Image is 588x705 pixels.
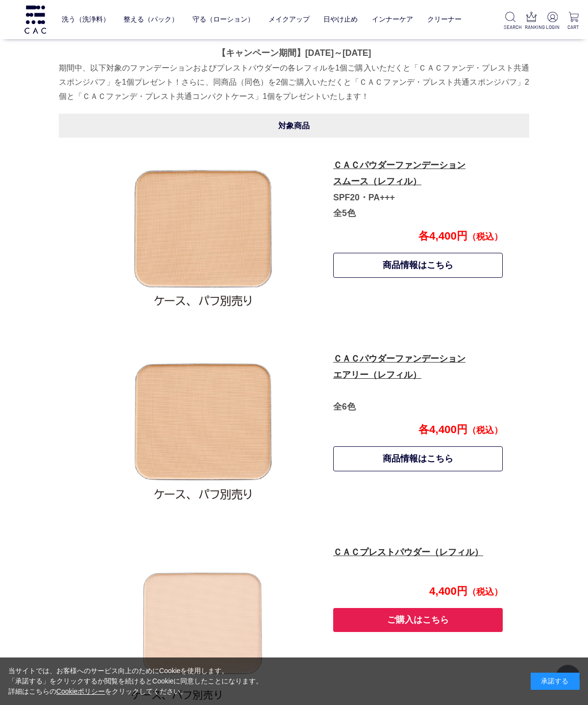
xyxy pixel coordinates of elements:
[323,8,358,31] a: 日やけ止め
[333,160,465,186] a: ＣＡＣパウダーファンデーションスムース（レフィル）
[546,24,559,31] p: LOGIN
[118,343,289,515] img: 060211.jpg
[427,8,462,31] a: クリーナー
[62,8,110,31] a: 洗う（洗浄料）
[118,150,289,321] img: 060201.jpg
[269,8,310,31] a: メイクアップ
[23,5,48,33] img: logo
[546,12,559,31] a: LOGIN
[467,587,503,597] span: （税込）
[531,673,580,690] div: 承諾する
[56,687,105,695] a: Cookieポリシー
[467,232,503,242] span: （税込）
[333,354,465,380] a: ＣＡＣパウダーファンデーションエアリー（レフィル）
[333,446,503,471] a: 商品情報はこちら
[59,114,529,138] div: 対象商品
[333,547,483,557] a: ＣＡＣプレストパウダー（レフィル）
[333,157,502,221] p: SPF20・PA+++ 全5色
[332,585,503,598] p: 4,400円
[333,253,503,278] a: 商品情報はこちら
[504,24,517,31] p: SEARCH
[333,351,502,414] p: 全6色
[525,12,538,31] a: RANKING
[567,24,580,31] p: CART
[333,608,503,632] button: ご購入はこちら
[8,666,263,697] div: 当サイトでは、お客様へのサービス向上のためにCookieを使用します。 「承諾する」をクリックするか閲覧を続けるとCookieに同意したことになります。 詳細はこちらの をクリックしてください。
[372,8,413,31] a: インナーケア
[59,61,529,104] p: 期間中、以下対象のファンデーションおよびプレストパウダーの各レフィルを1個ご購入いただくと「ＣＡＣファンデ・プレスト共通スポンジパフ」を1個プレゼント！さらに、同商品（同色）を2個ご購入いただく...
[59,45,529,61] p: 【キャンペーン期間】[DATE]～[DATE]
[525,24,538,31] p: RANKING
[332,230,503,243] p: 各4,400円
[193,8,254,31] a: 守る（ローション）
[567,12,580,31] a: CART
[332,423,503,437] p: 各4,400円
[123,8,178,31] a: 整える（パック）
[504,12,517,31] a: SEARCH
[467,425,503,435] span: （税込）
